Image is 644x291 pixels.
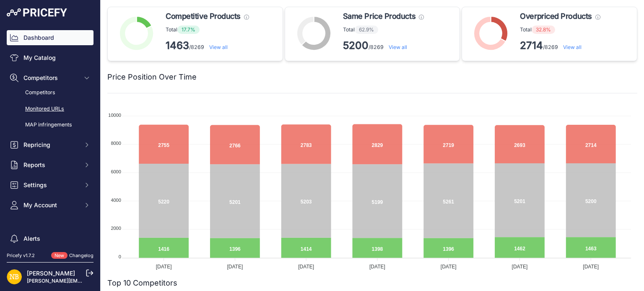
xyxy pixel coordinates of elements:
a: [PERSON_NAME] [27,270,75,277]
tspan: 6000 [111,169,121,174]
span: Competitors [23,74,78,82]
span: Same Price Products [343,10,415,22]
tspan: [DATE] [227,264,243,270]
p: Total [343,26,424,34]
span: 32.8% [532,26,555,34]
tspan: [DATE] [156,264,172,270]
button: Settings [7,178,93,193]
span: 62.9% [355,26,378,34]
tspan: 2000 [111,226,121,231]
p: Total [166,26,249,34]
tspan: [DATE] [441,264,457,270]
a: Dashboard [7,30,93,45]
p: /8269 [343,39,424,52]
a: View all [209,44,228,50]
button: Reports [7,157,93,173]
button: Competitors [7,70,93,85]
a: Competitors [7,85,93,100]
span: Repricing [23,141,78,149]
span: Overpriced Products [520,10,592,22]
button: My Account [7,198,93,213]
a: View all [389,44,407,50]
a: My Catalog [7,50,93,65]
nav: Sidebar [7,30,93,278]
tspan: [DATE] [583,264,599,270]
span: 17.7% [177,26,200,34]
a: [PERSON_NAME][EMAIL_ADDRESS][DOMAIN_NAME] [27,278,156,284]
tspan: 8000 [111,141,121,146]
strong: 5200 [343,39,369,52]
a: MAP infringements [7,118,93,132]
strong: 1463 [166,39,189,52]
tspan: 4000 [111,198,121,203]
img: Pricefy Logo [7,8,67,17]
h2: Price Position Over Time [107,71,197,83]
a: View all [563,44,582,50]
p: Total [520,26,600,34]
div: Pricefy v1.7.2 [7,252,35,259]
a: Changelog [69,252,93,258]
tspan: [DATE] [369,264,385,270]
a: Alerts [7,231,93,246]
a: Monitored URLs [7,102,93,116]
span: Settings [23,181,78,189]
tspan: [DATE] [512,264,528,270]
h2: Top 10 Competitors [107,277,177,289]
span: Reports [23,161,78,169]
span: New [51,252,68,259]
button: Repricing [7,137,93,152]
span: My Account [23,201,78,209]
strong: 2714 [520,39,543,52]
p: /8269 [166,39,249,52]
tspan: [DATE] [298,264,314,270]
tspan: 0 [119,254,121,259]
p: /8269 [520,39,600,52]
tspan: 10000 [108,113,121,118]
span: Competitive Products [166,10,241,22]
